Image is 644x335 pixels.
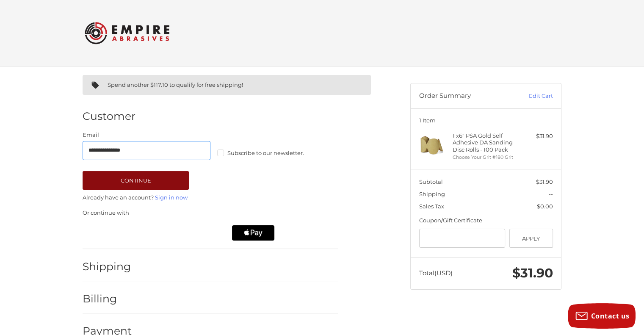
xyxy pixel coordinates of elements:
[537,203,553,210] span: $0.00
[549,191,553,197] span: --
[80,225,148,241] iframe: PayPal-paypal
[536,178,553,185] span: $31.90
[227,150,304,156] span: Subscribe to our newsletter.
[155,194,188,201] a: Sign in now
[419,191,445,197] span: Shipping
[85,17,169,50] img: Empire Abrasives
[568,303,636,329] button: Contact us
[83,194,338,202] p: Already have an account?
[83,292,132,305] h2: Billing
[419,117,553,124] h3: 1 Item
[419,229,506,248] input: Gift Certificate or Coupon Code
[419,269,453,277] span: Total (USD)
[453,132,517,153] h4: 1 x 6" PSA Gold Self Adhesive DA Sanding Disc Rolls - 100 Pack
[108,81,243,88] span: Spend another $117.10 to qualify for free shipping!
[512,265,553,281] span: $31.90
[510,92,553,100] a: Edit Cart
[591,311,630,321] span: Contact us
[419,178,443,185] span: Subtotal
[83,260,132,273] h2: Shipping
[453,154,517,161] li: Choose Your Grit #180 Grit
[83,209,338,217] p: Or continue with
[83,110,135,123] h2: Customer
[509,229,553,248] button: Apply
[83,171,189,190] button: Continue
[83,131,210,139] label: Email
[419,216,553,225] div: Coupon/Gift Certificate
[419,203,444,210] span: Sales Tax
[419,92,510,100] h3: Order Summary
[520,132,553,141] div: $31.90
